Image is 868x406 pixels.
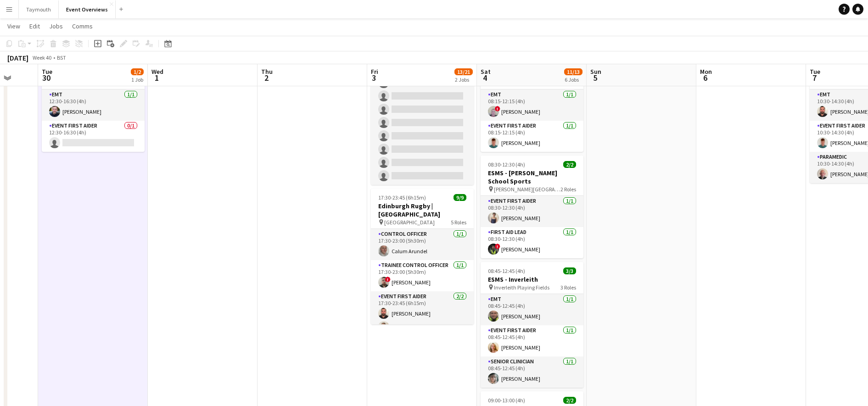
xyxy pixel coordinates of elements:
[488,267,525,274] span: 08:45-12:45 (4h)
[42,89,145,121] app-card-role: EMT1/112:30-16:30 (4h)[PERSON_NAME]
[810,67,820,76] span: Tue
[4,20,24,32] a: View
[371,291,474,336] app-card-role: Event First Aider2/217:30-23:45 (6h15m)[PERSON_NAME][PERSON_NAME]
[42,49,145,152] app-job-card: 12:30-16:30 (4h)1/2[GEOGRAPHIC_DATA] | School Sports Cover [GEOGRAPHIC_DATA]2 RolesEMT1/112:30-16...
[59,0,116,18] button: Event Overviews
[42,121,145,152] app-card-role: Event First Aider0/112:30-16:30 (4h)
[699,72,712,83] span: 6
[481,67,491,76] span: Sat
[385,277,391,282] span: !
[479,72,491,83] span: 4
[700,67,712,76] span: Mon
[481,262,583,388] app-job-card: 08:45-12:45 (4h)3/3ESMS - Inverleith Inverleith Playing Fields3 RolesEMT1/108:45-12:45 (4h)[PERSO...
[481,89,583,121] app-card-role: EMT1/108:15-12:15 (4h)![PERSON_NAME]
[481,121,583,152] app-card-role: Event First Aider1/108:15-12:15 (4h)[PERSON_NAME]
[451,219,466,226] span: 5 Roles
[30,54,53,61] span: Week 40
[494,284,549,291] span: Inverleith Playing Fields
[564,68,582,75] span: 11/13
[378,194,426,201] span: 17:30-23:45 (6h15m)
[131,76,143,83] div: 1 Job
[371,67,378,76] span: Fri
[370,72,378,83] span: 3
[808,72,820,83] span: 7
[488,161,525,168] span: 08:30-12:30 (4h)
[45,20,67,32] a: Jobs
[29,22,40,30] span: Edit
[371,49,474,185] app-job-card: 09:00-17:00 (8h)4/12ECG INTERPRETATION COURSE Alphamed HQ1 Role[PERSON_NAME][PERSON_NAME]
[26,20,44,32] a: Edit
[494,186,560,193] span: [PERSON_NAME][GEOGRAPHIC_DATA]
[560,186,576,193] span: 2 Roles
[131,68,144,75] span: 1/2
[260,72,273,83] span: 2
[371,229,474,260] app-card-role: Control Officer1/117:30-23:00 (5h30m)Calum Arundel
[481,169,583,185] h3: ESMS - [PERSON_NAME] School Sports
[454,68,473,75] span: 13/21
[261,67,273,76] span: Thu
[57,54,66,61] div: BST
[371,7,474,185] app-card-role: [PERSON_NAME][PERSON_NAME]
[42,67,52,76] span: Tue
[560,284,576,291] span: 3 Roles
[563,161,576,168] span: 2/2
[495,244,500,249] span: !
[481,49,583,152] app-job-card: 08:15-12:15 (4h)2/2ESMS - [PERSON_NAME] School Sports The [PERSON_NAME][GEOGRAPHIC_DATA]2 RolesEM...
[589,72,601,83] span: 5
[455,76,472,83] div: 2 Jobs
[481,196,583,227] app-card-role: Event First Aider1/108:30-12:30 (4h)[PERSON_NAME]
[68,20,96,32] a: Comms
[481,227,583,258] app-card-role: First Aid Lead1/108:30-12:30 (4h)![PERSON_NAME]
[19,0,59,18] button: Taymouth
[371,202,474,218] h3: Edinburgh Rugby | [GEOGRAPHIC_DATA]
[481,275,583,284] h3: ESMS - Inverleith
[150,72,163,83] span: 1
[384,219,435,226] span: [GEOGRAPHIC_DATA]
[49,22,63,30] span: Jobs
[7,53,28,62] div: [DATE]
[481,156,583,258] app-job-card: 08:30-12:30 (4h)2/2ESMS - [PERSON_NAME] School Sports [PERSON_NAME][GEOGRAPHIC_DATA]2 RolesEvent ...
[563,267,576,274] span: 3/3
[481,325,583,356] app-card-role: Event First Aider1/108:45-12:45 (4h)[PERSON_NAME]
[371,189,474,324] app-job-card: 17:30-23:45 (6h15m)9/9Edinburgh Rugby | [GEOGRAPHIC_DATA] [GEOGRAPHIC_DATA]5 RolesControl Officer...
[40,72,52,83] span: 30
[590,67,601,76] span: Sun
[488,397,525,404] span: 09:00-13:00 (4h)
[495,106,500,111] span: !
[7,22,20,30] span: View
[563,397,576,404] span: 2/2
[481,356,583,388] app-card-role: Senior Clinician1/108:45-12:45 (4h)[PERSON_NAME]
[565,76,582,83] div: 6 Jobs
[454,194,466,201] span: 9/9
[371,260,474,291] app-card-role: Trainee Control Officer1/117:30-23:00 (5h30m)![PERSON_NAME]
[72,22,93,30] span: Comms
[481,294,583,325] app-card-role: EMT1/108:45-12:45 (4h)[PERSON_NAME]
[151,67,163,76] span: Wed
